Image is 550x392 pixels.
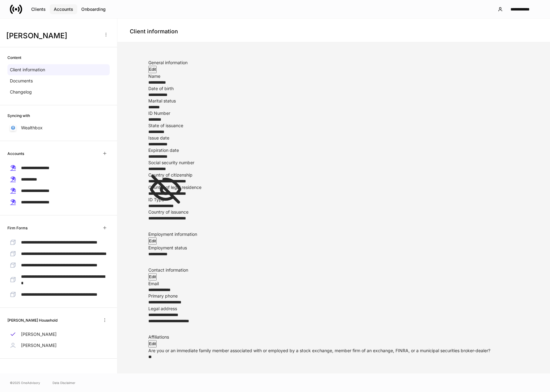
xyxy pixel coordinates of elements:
[148,123,519,129] div: State of issuance
[149,341,156,347] div: Edit
[148,348,519,354] div: Are you or an immediate family member associated with or employed by a stock exchange, member fir...
[21,125,43,131] p: Wealthbox
[7,75,110,86] a: Documents
[54,6,73,12] div: Accounts
[10,67,45,73] p: Client information
[7,151,24,156] h6: Accounts
[149,66,156,73] div: Edit
[148,85,519,92] div: Date of birth
[148,273,157,281] button: Edit
[148,60,519,66] div: General information
[21,342,57,348] p: [PERSON_NAME]
[7,64,110,75] a: Client information
[148,147,519,153] div: Expiration date
[10,89,32,95] p: Changelog
[7,113,30,119] h6: Syncing with
[148,237,157,245] button: Edit
[148,293,519,299] div: Primary phone
[7,86,110,98] a: Changelog
[148,340,157,348] button: Edit
[149,274,156,280] div: Edit
[10,78,33,84] p: Documents
[148,245,519,251] div: Employment status
[10,380,40,385] span: © 2025 OneAdvisory
[7,122,110,133] a: Wealthbox
[148,197,519,203] div: ID Type
[149,238,156,244] div: Edit
[7,55,21,60] h6: Content
[148,334,519,340] div: Affiliations
[148,160,519,166] div: Social security number
[31,6,46,12] div: Clients
[148,372,519,378] div: Are you a director, 10% shareholder or policy-making officer of a publicly held company?
[148,184,519,190] div: Country of legal residence
[148,209,519,215] div: Country of issuance
[148,306,519,312] div: Legal address
[50,4,77,14] button: Accounts
[148,73,519,79] div: Name
[130,28,178,35] h4: Client information
[148,231,519,237] div: Employment information
[81,6,106,12] div: Onboarding
[148,110,519,116] div: ID Number
[7,317,57,323] h6: [PERSON_NAME] Household
[77,4,110,14] button: Onboarding
[6,31,99,41] h3: [PERSON_NAME]
[53,380,75,385] a: Data Disclaimer
[148,172,519,178] div: Country of citizenship
[148,281,519,287] div: Email
[7,329,110,340] a: [PERSON_NAME]
[21,331,57,337] p: [PERSON_NAME]
[148,98,519,104] div: Marital status
[7,225,27,231] h6: Firm Forms
[148,267,519,273] div: Contact information
[148,66,157,73] button: Edit
[148,135,519,141] div: Issue date
[7,340,110,351] a: [PERSON_NAME]
[27,4,50,14] button: Clients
